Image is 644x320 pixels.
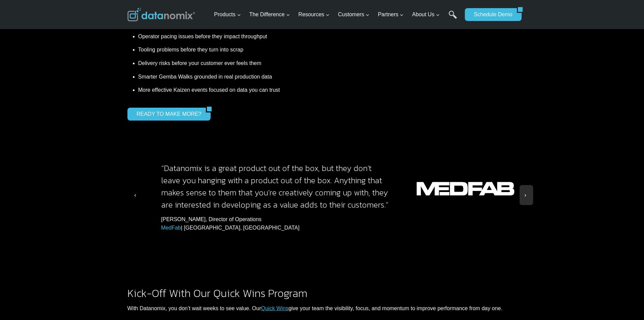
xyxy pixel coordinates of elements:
[299,10,330,19] span: Resources
[410,136,521,247] img: Datanomix Customer - Medfab
[161,225,181,231] a: MedFab
[127,288,517,299] h2: Kick-Off With Our Quick Wins Program
[138,30,399,43] li: Operator pacing issues before they impact throughput
[465,8,517,21] a: Schedule Demo
[138,70,399,84] li: Smarter Gemba Walks grounded in real production data
[138,57,399,70] li: Delivery risks before your customer ever feels them
[152,0,174,6] span: Last Name
[211,4,461,26] nav: Primary Navigation
[127,8,195,21] img: Datanomix
[76,151,86,156] a: Terms
[378,10,404,19] span: Partners
[449,10,457,26] a: Search
[138,83,399,97] li: More effective Kaizen events focused on data you can trust
[249,10,290,19] span: The Difference
[412,10,440,19] span: About Us
[261,305,288,311] a: Quick Wins
[127,108,206,121] a: READY TO MAKE MORE?
[152,28,183,34] span: Phone number
[152,84,178,90] span: State/Region
[161,150,389,211] h3: “Datanomix is a great product out of the box, but they don’t leave you hanging with a product out...
[161,215,389,232] p: [PERSON_NAME], Director of Operations | [GEOGRAPHIC_DATA], [GEOGRAPHIC_DATA]
[127,304,517,313] p: With Datanomix, you don’t wait weeks to see value. Our give your team the visibility, focus, and ...
[214,10,241,19] span: Products
[92,151,114,156] a: Privacy Policy
[138,43,399,57] li: Tooling problems before they turn into scrap
[338,10,369,19] span: Customers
